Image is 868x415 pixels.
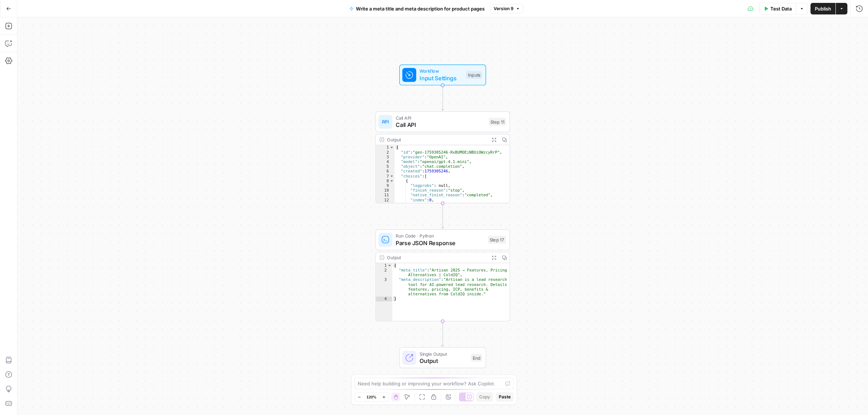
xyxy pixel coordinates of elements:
div: 10 [376,188,395,193]
span: Toggle code folding, rows 8 through 19 [389,179,394,183]
div: 3 [376,155,395,159]
span: Publish [815,5,831,12]
span: Paste [499,394,511,400]
div: WorkflowInput SettingsInputs [375,65,510,86]
g: Edge from start to step_11 [441,86,444,111]
div: 7 [376,174,395,179]
div: Output [387,254,486,261]
span: Toggle code folding, rows 1 through 26 [389,145,394,150]
span: Toggle code folding, rows 13 through 18 [389,202,394,207]
div: 1 [376,263,392,268]
span: Output [420,356,467,365]
span: Call API [396,115,485,121]
div: 3 [376,278,392,297]
span: Workflow [420,68,463,74]
div: 9 [376,183,395,188]
button: Paste [496,392,514,402]
button: Copy [476,392,493,402]
g: Edge from step_17 to end [441,321,444,346]
div: 6 [376,169,395,174]
button: Version 9 [490,4,523,13]
span: Input Settings [420,74,463,82]
span: Test Data [770,5,792,12]
div: Output [387,136,486,143]
div: Step 17 [488,236,506,244]
button: Publish [810,3,835,14]
div: 12 [376,198,395,202]
div: 11 [376,193,395,198]
span: Parse JSON Response [396,239,484,247]
div: 1 [376,145,395,150]
div: Step 11 [489,118,506,126]
div: 2 [376,268,392,277]
button: Test Data [759,3,796,14]
span: Copy [479,394,490,400]
div: End [471,354,482,362]
span: Version 9 [494,5,514,12]
div: 4 [376,297,392,301]
button: Write a meta title and meta description for product pages [345,3,489,14]
span: Write a meta title and meta description for product pages [356,5,485,12]
span: Toggle code folding, rows 1 through 4 [387,263,392,268]
span: Run Code · Python [396,232,484,239]
div: Inputs [466,71,482,79]
div: 8 [376,179,395,183]
span: Call API [396,120,485,129]
span: Toggle code folding, rows 7 through 20 [389,174,394,179]
div: 13 [376,202,395,207]
span: Single Output [420,350,467,357]
span: 120% [366,394,376,400]
div: Single OutputOutputEnd [375,347,510,368]
div: Run Code · PythonParse JSON ResponseStep 17Output{ "meta_title":"Artisan 2025 → Features, Pricing... [375,230,510,321]
g: Edge from step_11 to step_17 [441,204,444,228]
div: 4 [376,159,395,164]
div: 2 [376,150,395,155]
div: 5 [376,164,395,169]
div: Call APICall APIStep 11Output{ "id":"gen-1759305246-RxBUMOEiNBUiOWzcyRrP", "provider":"OpenAI", "... [375,111,510,203]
